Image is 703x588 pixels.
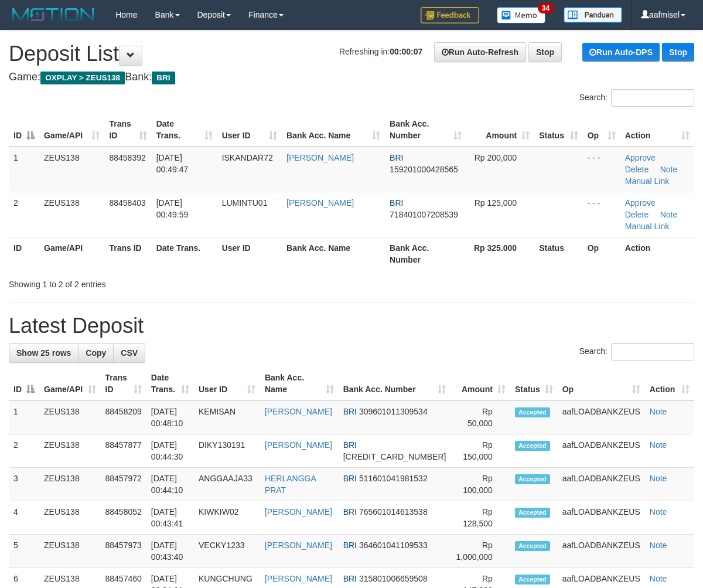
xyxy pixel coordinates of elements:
th: User ID: activate to sort column ascending [217,113,282,147]
a: [PERSON_NAME] [286,153,354,162]
a: Note [660,165,678,174]
a: Note [650,574,667,583]
a: Manual Link [625,222,670,231]
td: ZEUS138 [39,434,101,468]
td: [DATE] 00:44:10 [146,468,194,501]
a: Stop [528,42,562,62]
td: [DATE] 00:48:10 [146,400,194,434]
th: Rp 325.000 [466,237,534,270]
th: Action: activate to sort column ascending [645,367,694,400]
span: BRI [343,574,357,583]
input: Search: [611,343,694,361]
a: Delete [625,210,649,219]
span: Rp 125,000 [475,198,517,208]
td: Rp 100,000 [451,468,510,501]
th: Game/API: activate to sort column ascending [39,113,104,147]
span: BRI [343,507,357,516]
span: [DATE] 00:49:59 [156,198,189,219]
a: Stop [662,43,694,62]
h1: Deposit List [9,42,694,66]
th: Amount: activate to sort column ascending [451,367,510,400]
a: Copy [78,343,114,363]
span: Accepted [515,575,550,584]
td: ZEUS138 [39,468,101,501]
span: Copy 309601011309534 to clipboard [359,407,428,416]
h4: Game: Bank: [9,72,694,83]
td: ZEUS138 [39,400,101,434]
strong: 00:00:07 [390,47,422,56]
a: HERLANGGA PRAT [265,474,316,495]
span: Copy 765601014613538 to clipboard [359,507,428,516]
a: CSV [113,343,145,363]
th: User ID [217,237,282,270]
th: Status: activate to sort column ascending [510,367,558,400]
a: [PERSON_NAME] [265,541,332,550]
span: Copy 511601041981532 to clipboard [359,474,428,483]
span: Refreshing in: [339,47,422,56]
td: ZEUS138 [39,535,101,568]
td: 88457972 [101,468,146,501]
th: ID [9,237,39,270]
span: 88458403 [109,198,145,208]
span: Copy 159201000428565 to clipboard [390,165,458,174]
td: aafLOADBANKZEUS [558,400,645,434]
span: BRI [343,474,357,483]
span: Accepted [515,541,550,551]
td: ANGGAAJA33 [194,468,260,501]
img: panduan.png [564,7,622,23]
a: Note [660,210,678,219]
th: Bank Acc. Number: activate to sort column ascending [385,113,466,147]
span: Copy 718401007208539 to clipboard [390,210,458,219]
span: CSV [121,348,138,358]
th: Action [620,237,694,270]
span: BRI [390,198,403,208]
th: Bank Acc. Name: activate to sort column ascending [282,113,385,147]
td: 1 [9,147,39,192]
span: 34 [538,3,554,13]
th: Op [583,237,620,270]
th: Bank Acc. Number [385,237,466,270]
td: Rp 150,000 [451,434,510,468]
th: Game/API [39,237,104,270]
th: ID: activate to sort column descending [9,367,39,400]
td: 88457877 [101,434,146,468]
a: [PERSON_NAME] [265,507,332,516]
span: Rp 200,000 [475,153,517,162]
span: Accepted [515,407,550,417]
td: ZEUS138 [39,147,104,192]
a: Approve [625,153,656,162]
td: Rp 1,000,000 [451,535,510,568]
a: Note [650,507,667,516]
img: MOTION_logo.png [9,6,98,23]
th: Date Trans. [152,237,217,270]
th: Amount: activate to sort column ascending [466,113,534,147]
div: Showing 1 to 2 of 2 entries [9,274,284,290]
th: Bank Acc. Number: activate to sort column ascending [339,367,451,400]
a: Manual Link [625,176,670,186]
span: Show 25 rows [16,348,71,358]
span: 88458392 [109,153,145,162]
td: 3 [9,468,39,501]
label: Search: [579,89,694,107]
span: Accepted [515,441,550,451]
span: Copy 315801006659508 to clipboard [359,574,428,583]
td: aafLOADBANKZEUS [558,501,645,535]
a: Note [650,474,667,483]
td: 88458209 [101,400,146,434]
a: [PERSON_NAME] [265,440,332,450]
td: 5 [9,535,39,568]
th: Trans ID: activate to sort column ascending [101,367,146,400]
img: Button%20Memo.svg [497,7,546,23]
span: ISKANDAR72 [222,153,273,162]
span: Accepted [515,508,550,518]
span: Accepted [515,474,550,484]
h1: Latest Deposit [9,314,694,338]
td: KEMISAN [194,400,260,434]
td: - - - [583,192,620,237]
th: Status [534,237,582,270]
span: BRI [343,541,357,550]
a: Note [650,440,667,450]
td: DIKY130191 [194,434,260,468]
td: aafLOADBANKZEUS [558,434,645,468]
a: Run Auto-DPS [582,43,660,62]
